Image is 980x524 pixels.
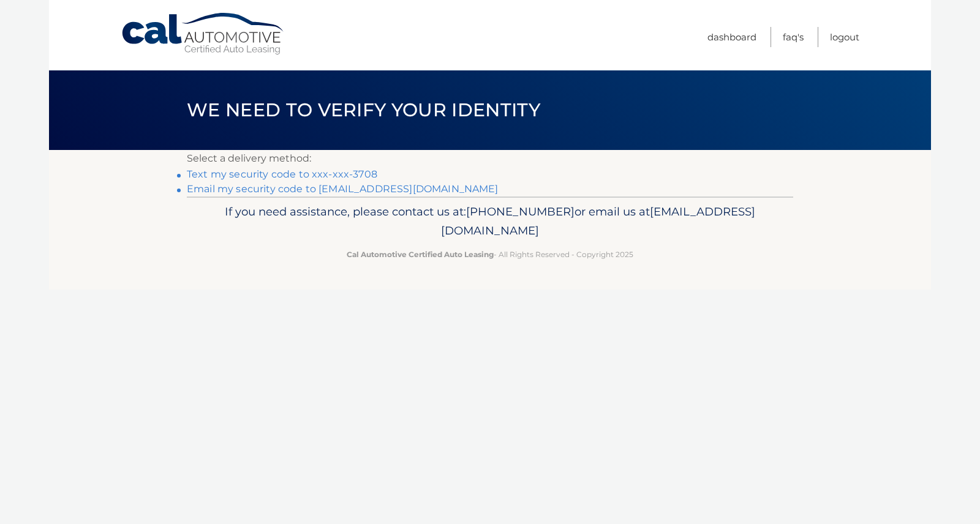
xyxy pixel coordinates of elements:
[466,204,575,219] span: [PHONE_NUMBER]
[195,248,785,261] p: - All Rights Reserved - Copyright 2025
[187,99,540,121] span: We need to verify your identity
[187,150,793,167] p: Select a delivery method:
[707,27,756,47] a: Dashboard
[121,12,286,56] a: Cal Automotive
[830,27,859,47] a: Logout
[187,183,499,195] a: Email my security code to [EMAIL_ADDRESS][DOMAIN_NAME]
[187,168,377,180] a: Text my security code to xxx-xxx-3708
[195,202,785,241] p: If you need assistance, please contact us at: or email us at
[783,27,804,47] a: FAQ's
[347,250,494,259] strong: Cal Automotive Certified Auto Leasing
